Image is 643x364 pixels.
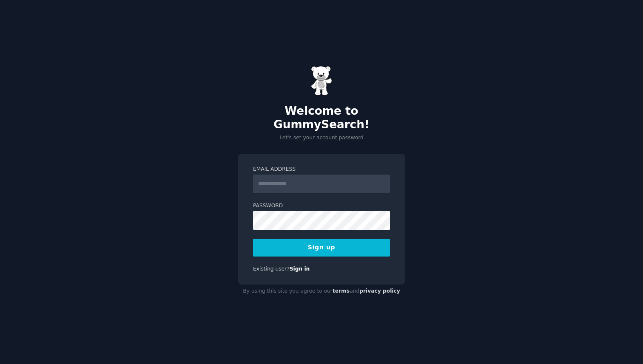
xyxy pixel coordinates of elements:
[290,266,310,272] a: Sign in
[238,285,405,298] div: By using this site you agree to our and
[238,134,405,142] p: Let's set your account password
[253,266,290,272] span: Existing user?
[253,166,390,173] label: Email Address
[333,288,350,294] a: terms
[311,66,332,96] img: Gummy Bear
[238,104,405,131] h2: Welcome to GummySearch!
[359,288,400,294] a: privacy policy
[253,202,390,210] label: Password
[253,239,390,257] button: Sign up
